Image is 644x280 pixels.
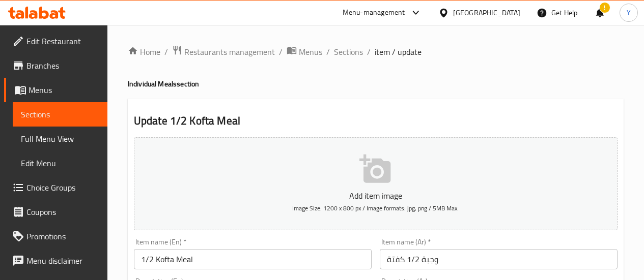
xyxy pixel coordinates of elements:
[134,137,618,230] button: Add item imageImage Size: 1200 x 800 px / Image formats: jpg, png / 5MB Max.
[4,78,107,102] a: Menus
[134,113,618,129] h2: Update 1/2 Kofta Meal
[4,224,107,248] a: Promotions
[4,200,107,224] a: Coupons
[326,46,330,58] li: /
[150,190,602,202] p: Add item image
[21,133,99,145] span: Full Menu View
[21,157,99,169] span: Edit Menu
[334,46,363,58] a: Sections
[128,46,160,58] a: Home
[134,249,372,269] input: Enter name En
[128,45,624,58] nav: breadcrumb
[627,7,631,18] span: Y
[172,45,275,58] a: Restaurants management
[128,79,624,89] h4: Individual Meals section
[4,29,107,53] a: Edit Restaurant
[26,206,99,218] span: Coupons
[4,248,107,273] a: Menu disclaimer
[367,46,371,58] li: /
[4,53,107,78] a: Branches
[292,202,459,214] span: Image Size: 1200 x 800 px / Image formats: jpg, png / 5MB Max.
[279,46,283,58] li: /
[21,108,99,120] span: Sections
[29,84,99,96] span: Menus
[26,59,99,72] span: Branches
[13,151,107,175] a: Edit Menu
[26,255,99,267] span: Menu disclaimer
[375,46,422,58] span: item / update
[26,35,99,47] span: Edit Restaurant
[164,46,168,58] li: /
[26,181,99,194] span: Choice Groups
[287,45,322,58] a: Menus
[453,7,520,18] div: [GEOGRAPHIC_DATA]
[13,127,107,151] a: Full Menu View
[4,175,107,200] a: Choice Groups
[343,7,405,19] div: Menu-management
[184,46,275,58] span: Restaurants management
[380,249,618,269] input: Enter name Ar
[13,102,107,127] a: Sections
[26,230,99,242] span: Promotions
[299,46,322,58] span: Menus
